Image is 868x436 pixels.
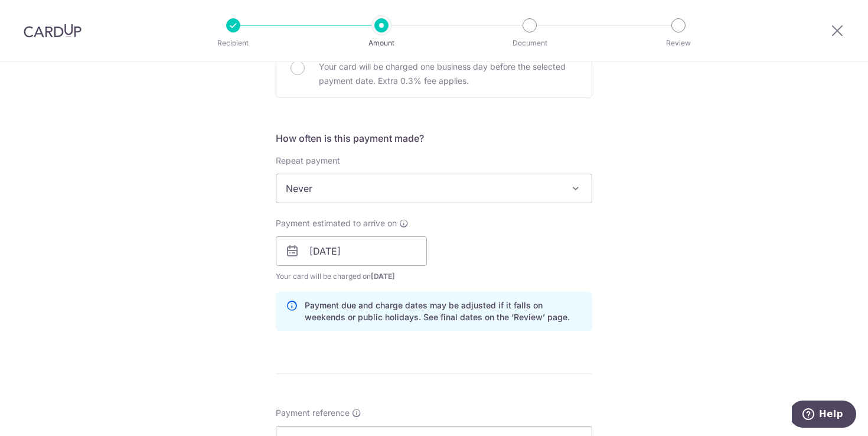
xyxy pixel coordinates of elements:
p: Payment due and charge dates may be adjusted if it falls on weekends or public holidays. See fina... [305,300,582,323]
p: Document [486,37,573,49]
span: Payment reference [276,407,350,419]
span: [DATE] [371,272,395,281]
p: Amount [338,37,425,49]
span: Never [276,174,592,203]
img: CardUp [24,24,81,38]
iframe: Opens a widget where you can find more information [792,401,856,430]
p: Recipient [190,37,277,49]
span: Your card will be charged on [276,271,427,282]
h5: How often is this payment made? [276,131,592,145]
span: Never [276,174,592,203]
p: Your card will be charged one business day before the selected payment date. Extra 0.3% fee applies. [319,60,577,88]
input: DD / MM / YYYY [276,236,427,266]
label: Repeat payment [276,155,340,167]
span: Payment estimated to arrive on [276,217,397,229]
p: Review [635,37,722,49]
